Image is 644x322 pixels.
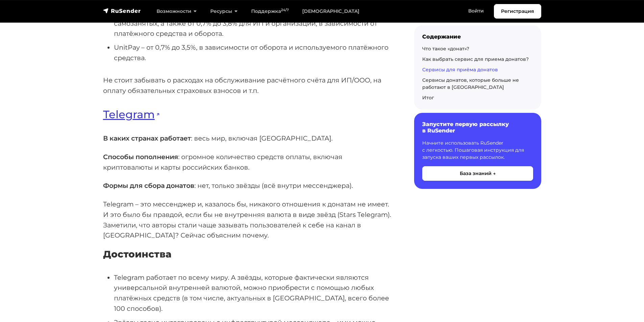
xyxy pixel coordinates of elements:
[103,199,392,241] p: Telegram – это мессенджер и, казалось бы, никакого отношения к донатам не имеет. И это было бы пр...
[103,153,178,161] strong: Способы пополнения
[422,140,533,161] p: Начните использовать RuSender с легкостью. Пошаговая инструкция для запуска ваших первых рассылок.
[422,95,434,101] a: Итог
[244,4,295,18] a: Поддержка24/7
[422,33,533,40] div: Содержание
[103,75,392,96] p: Не стоит забывать о расходах на обслуживание расчётного счёта для ИП/ООО, на оплату обязательных ...
[422,46,469,52] a: Что такое «донат»?
[103,181,194,190] strong: Формы для сбора донатов
[103,249,392,260] h4: Достоинства
[461,4,491,18] a: Войти
[103,152,392,172] p: : огромное количество средств оплаты, включая криптовалюты и карты российских банков.
[281,8,289,12] sup: 24/7
[103,133,392,144] p: : весь мир, включая [GEOGRAPHIC_DATA].
[103,134,191,142] strong: В каких странах работает
[422,121,533,134] h6: Запустите первую рассылку в RuSender
[494,4,541,19] a: Регистрация
[103,108,159,121] a: Telegram
[422,67,498,73] a: Сервисы для приёма донатов
[295,4,366,18] a: [DEMOGRAPHIC_DATA]
[103,180,392,191] p: : нет, только звёзды (всё внутри мессенджера).
[204,4,244,18] a: Ресурсы
[150,4,204,18] a: Возможности
[114,272,392,314] li: Telegram работает по всему миру. А звёзды, которые фактически являются универсальной внутренней в...
[114,42,392,63] li: UnitPay – от 0,7% до 3,5%, в зависимости от оборота и используемого платёжного средства.
[103,7,141,14] img: RuSender
[414,113,541,189] a: Запустите первую рассылку в RuSender Начните использовать RuSender с легкостью. Пошаговая инструк...
[422,77,519,90] a: Сервисы донатов, которые больше не работают в [GEOGRAPHIC_DATA]
[422,166,533,181] button: База знаний →
[422,56,529,62] a: Как выбрать сервис для приема донатов?
[114,8,392,39] li: ЮKassa – от 0,4% (для СБП) до 3,5-3,8% (для карт и электронных денег) у самозанятых, а также от 0...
